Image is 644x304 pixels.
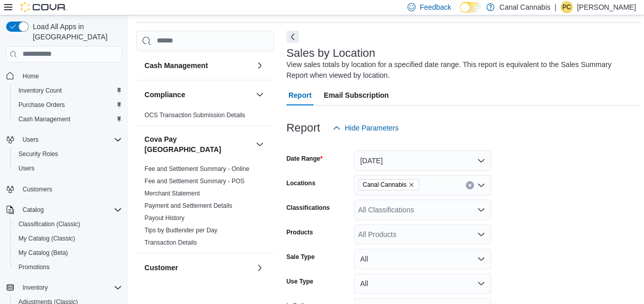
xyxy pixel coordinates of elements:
a: Fee and Settlement Summary - POS [144,178,244,185]
button: Open list of options [477,230,485,238]
h3: Sales by Location [286,47,376,59]
span: Cash Management [14,113,122,125]
span: Users [18,164,34,172]
a: Home [18,70,43,82]
a: My Catalog (Beta) [14,247,72,259]
span: My Catalog (Beta) [18,249,68,257]
a: Promotions [14,261,54,273]
a: Transaction Details [144,239,197,246]
span: Promotions [18,263,50,271]
span: Inventory [23,284,48,292]
span: OCS Transaction Submission Details [144,111,245,119]
span: PC [563,1,571,13]
button: Cova Pay [GEOGRAPHIC_DATA] [144,134,252,155]
button: All [354,249,491,269]
button: Security Roles [10,147,126,161]
button: Inventory [2,280,126,295]
p: | [554,1,556,13]
span: Catalog [23,206,44,214]
button: Cova Pay [GEOGRAPHIC_DATA] [254,138,266,150]
button: Clear input [466,181,474,189]
span: Classification (Classic) [14,218,122,230]
div: Compliance [136,109,274,125]
label: Locations [286,179,316,187]
span: Inventory Count [18,86,62,95]
button: Hide Parameters [328,118,403,138]
div: View sales totals by location for a specified date range. This report is equivalent to the Sales ... [286,59,635,81]
button: All [354,273,491,294]
p: [PERSON_NAME] [577,1,636,13]
button: Users [2,133,126,147]
span: My Catalog (Beta) [14,247,122,259]
a: OCS Transaction Submission Details [144,112,245,119]
span: Security Roles [14,148,122,160]
span: Users [18,134,122,146]
button: Customer [144,263,252,273]
span: My Catalog (Classic) [14,232,122,245]
div: Cova Pay [GEOGRAPHIC_DATA] [136,163,274,253]
button: Catalog [18,204,48,216]
label: Products [286,228,313,236]
span: Promotions [14,261,122,273]
button: Customers [2,182,126,197]
button: Home [2,69,126,83]
span: Report [288,85,311,105]
h3: Compliance [144,90,185,100]
button: Catalog [2,203,126,217]
button: Open list of options [477,206,485,214]
button: Open list of options [477,181,485,189]
span: Email Subscription [324,85,389,105]
a: My Catalog (Classic) [14,232,79,245]
span: Security Roles [18,150,58,158]
div: Patrick Ciantar [560,1,573,13]
span: Inventory [18,281,122,294]
button: Compliance [144,90,252,100]
span: Hide Parameters [345,123,399,133]
span: Catalog [18,204,122,216]
span: Home [18,70,122,82]
p: Canal Cannabis [500,1,551,13]
a: Tips by Budtender per Day [144,227,217,234]
span: Canal Cannabis [358,179,419,190]
a: Purchase Orders [14,99,69,111]
span: Purchase Orders [18,101,65,109]
a: Users [14,162,38,175]
span: Customers [18,183,122,196]
span: Feedback [420,2,451,12]
span: Home [23,72,39,80]
h3: Report [286,122,320,134]
a: Fee and Settlement Summary - Online [144,165,250,172]
span: Tips by Budtender per Day [144,226,217,234]
a: Payment and Settlement Details [144,202,232,209]
span: Payment and Settlement Details [144,202,232,210]
span: Purchase Orders [14,99,122,111]
span: Users [23,136,38,144]
input: Dark Mode [460,2,481,13]
a: Cash Management [14,113,74,125]
span: Fee and Settlement Summary - Online [144,165,250,173]
span: Cash Management [18,115,70,123]
button: Users [10,161,126,176]
span: Merchant Statement [144,189,200,198]
button: Compliance [254,89,266,101]
a: Inventory Count [14,84,66,97]
a: Classification (Classic) [14,218,85,230]
label: Sale Type [286,253,315,261]
span: Inventory Count [14,84,122,97]
button: Users [18,134,43,146]
button: Next [286,31,299,43]
button: Cash Management [144,60,252,71]
button: My Catalog (Classic) [10,231,126,246]
button: Inventory [18,281,52,294]
button: [DATE] [354,150,491,171]
button: My Catalog (Beta) [10,246,126,260]
span: Payout History [144,214,184,222]
span: Users [14,162,122,175]
span: Customers [23,185,52,193]
button: Cash Management [254,59,266,72]
button: Promotions [10,260,126,274]
span: Fee and Settlement Summary - POS [144,177,244,185]
a: Security Roles [14,148,62,160]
